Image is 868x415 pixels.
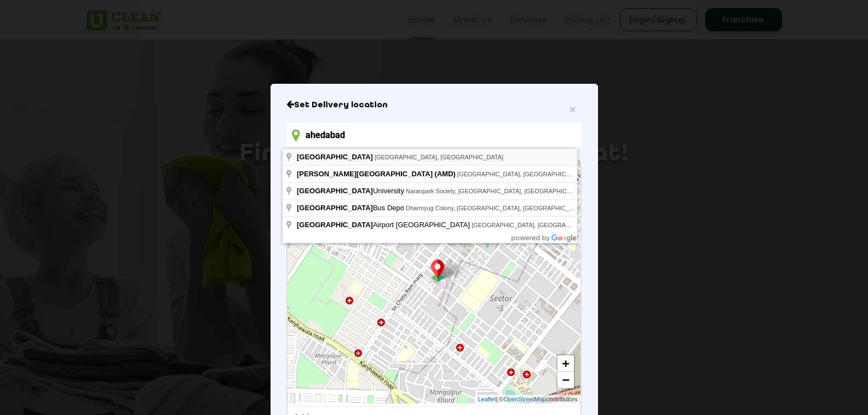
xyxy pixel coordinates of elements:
[406,188,719,194] span: Naranpark Society, [GEOGRAPHIC_DATA], [GEOGRAPHIC_DATA], [GEOGRAPHIC_DATA], [GEOGRAPHIC_DATA]
[406,205,718,211] span: Dharmyug Colony, [GEOGRAPHIC_DATA], [GEOGRAPHIC_DATA], [GEOGRAPHIC_DATA], [GEOGRAPHIC_DATA]
[503,395,546,404] a: OpenStreetMap
[297,204,373,212] span: [GEOGRAPHIC_DATA]
[297,153,373,161] span: [GEOGRAPHIC_DATA]
[457,171,718,177] span: [GEOGRAPHIC_DATA], [GEOGRAPHIC_DATA], [GEOGRAPHIC_DATA], [GEOGRAPHIC_DATA]
[297,170,456,178] span: [PERSON_NAME][GEOGRAPHIC_DATA] (AMD)
[478,395,496,404] a: Leaflet
[286,123,581,147] input: Enter location
[569,103,576,115] button: Close
[475,395,580,404] div: | © contributors
[297,221,373,229] span: [GEOGRAPHIC_DATA]
[286,100,581,111] h6: Close
[297,187,373,195] span: [GEOGRAPHIC_DATA]
[297,187,406,195] span: University
[472,222,798,228] span: [GEOGRAPHIC_DATA], [GEOGRAPHIC_DATA], [GEOGRAPHIC_DATA], [GEOGRAPHIC_DATA], [GEOGRAPHIC_DATA]
[297,221,472,229] span: Airport [GEOGRAPHIC_DATA]
[557,355,574,372] a: Zoom in
[569,103,576,116] span: ×
[375,154,503,160] span: [GEOGRAPHIC_DATA], [GEOGRAPHIC_DATA]
[557,372,574,388] a: Zoom out
[297,204,406,212] span: Bus Depo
